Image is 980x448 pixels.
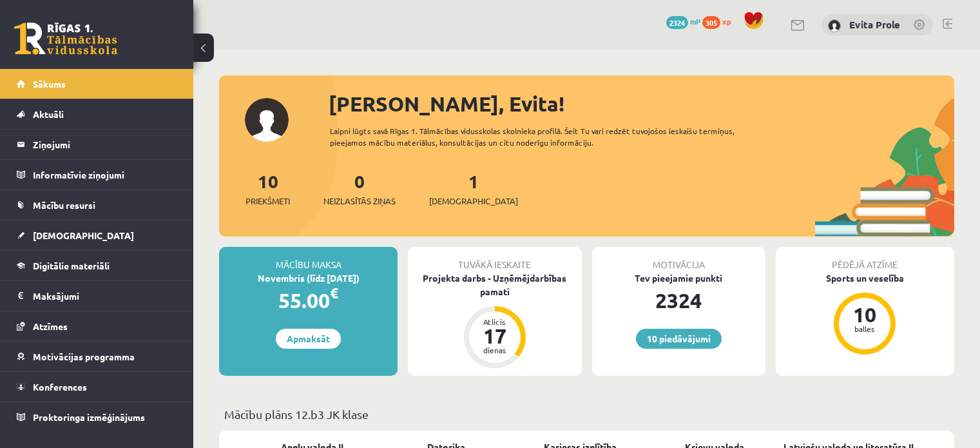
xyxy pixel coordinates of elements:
a: 1[DEMOGRAPHIC_DATA] [429,170,518,208]
span: Proktoringa izmēģinājums [33,411,145,423]
div: balles [845,325,884,333]
a: Ziņojumi [17,130,177,159]
div: Mācību maksa [219,247,398,271]
div: Novembris (līdz [DATE]) [219,271,398,285]
a: Rīgas 1. Tālmācības vidusskola [14,23,117,55]
legend: Ziņojumi [33,130,177,159]
span: xp [722,16,731,26]
div: Tev pieejamie punkti [592,271,765,285]
a: Konferences [17,372,177,402]
span: 305 [702,16,720,29]
a: Evita Prole [849,18,900,31]
img: Evita Prole [828,19,841,32]
a: Sports un veselība 10 balles [776,271,954,356]
a: 10Priekšmeti [245,170,290,208]
span: Aktuāli [33,108,64,120]
div: 10 [845,304,884,325]
span: Digitālie materiāli [33,260,110,271]
a: Maksājumi [17,281,177,311]
a: Proktoringa izmēģinājums [17,402,177,432]
div: 2324 [592,285,765,316]
div: Motivācija [592,247,765,271]
div: 55.00 [219,285,398,316]
div: Projekta darbs - Uzņēmējdarbības pamati [408,271,581,298]
span: Neizlasītās ziņas [323,195,396,208]
span: Sākums [33,78,66,90]
a: Mācību resursi [17,190,177,220]
a: [DEMOGRAPHIC_DATA] [17,220,177,250]
a: Sākums [17,69,177,99]
span: Mācību resursi [33,199,95,211]
a: 0Neizlasītās ziņas [323,170,396,208]
span: 2324 [666,16,688,29]
a: Informatīvie ziņojumi [17,160,177,190]
legend: Maksājumi [33,281,177,311]
a: 2324 mP [666,16,700,26]
span: Priekšmeti [245,195,290,208]
div: Tuvākā ieskaite [408,247,581,271]
a: Projekta darbs - Uzņēmējdarbības pamati Atlicis 17 dienas [408,271,581,370]
div: Sports un veselība [776,271,954,285]
p: Mācību plāns 12.b3 JK klase [224,405,949,423]
a: Atzīmes [17,311,177,341]
span: € [330,284,338,302]
a: 10 piedāvājumi [636,329,722,349]
div: Pēdējā atzīme [776,247,954,271]
div: dienas [476,346,514,354]
span: Motivācijas programma [33,351,135,362]
legend: Informatīvie ziņojumi [33,160,177,190]
div: Laipni lūgts savā Rīgas 1. Tālmācības vidusskolas skolnieka profilā. Šeit Tu vari redzēt tuvojošo... [330,125,771,148]
a: Motivācijas programma [17,342,177,371]
a: Apmaksāt [276,329,341,349]
a: Digitālie materiāli [17,251,177,280]
a: 305 xp [702,16,737,26]
span: mP [690,16,700,26]
div: [PERSON_NAME], Evita! [329,88,954,119]
span: [DEMOGRAPHIC_DATA] [33,229,134,241]
span: Atzīmes [33,320,68,332]
span: Konferences [33,381,87,393]
div: Atlicis [476,318,514,326]
div: 17 [476,326,514,346]
a: Aktuāli [17,99,177,129]
span: [DEMOGRAPHIC_DATA] [429,195,518,208]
